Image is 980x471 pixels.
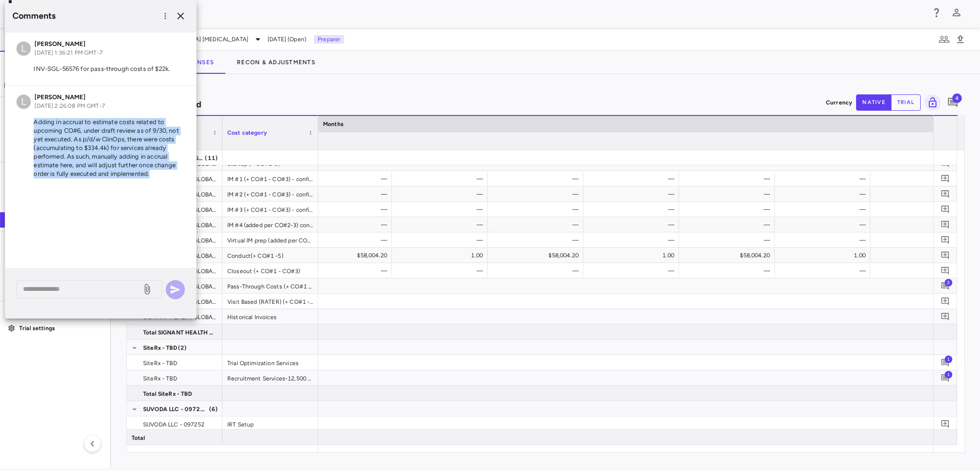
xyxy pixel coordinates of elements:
[939,233,952,246] button: Add comment
[783,263,866,278] div: —
[688,171,770,186] div: —
[783,186,866,202] div: —
[783,202,866,217] div: —
[496,263,579,278] div: —
[939,157,952,170] button: Add comment
[941,220,950,229] svg: Add comment
[783,217,866,232] div: —
[401,186,483,202] div: —
[223,202,318,217] div: IM #3 (+ CO#1 - CO#3) - confirmed occurred [DATE]
[496,217,579,232] div: —
[143,402,208,417] span: SUVODA LLC - 097252
[4,81,95,90] p: [DATE] (Open)
[496,248,579,263] div: $58,004.20
[169,51,225,74] button: Expenses
[223,263,318,278] div: Closeout (+ CO#1 - CO#3)
[225,51,327,74] button: Recon & Adjustments
[305,202,387,217] div: —
[945,370,952,378] span: 1
[941,235,950,244] svg: Add comment
[939,172,952,185] button: Add comment
[223,416,318,431] div: IRT Setup
[945,355,952,363] span: 1
[34,103,104,109] span: [DATE] 2:26:08 PM GMT-7
[941,358,950,367] svg: Add comment
[401,171,483,186] div: —
[939,218,952,231] button: Add comment
[688,202,770,217] div: —
[688,232,770,248] div: —
[223,186,318,201] div: IM #2 (+ CO#1 - CO#3) - confirmed occurred [DATE]
[12,10,158,23] h6: Comments
[305,171,387,186] div: —
[592,186,674,202] div: —
[209,402,218,417] span: (6)
[401,263,483,278] div: —
[223,309,318,324] div: Historical Invoices
[941,174,950,183] svg: Add comment
[941,281,950,290] svg: Add comment
[941,373,950,382] svg: Add comment
[88,5,924,20] div: Acadia Pharmaceuticals
[783,171,866,186] div: —
[945,278,952,286] span: 2
[939,279,952,292] button: Add comment
[856,94,891,111] button: native
[267,35,306,44] span: [DATE] (Open)
[305,248,387,263] div: $58,004.20
[143,417,204,432] span: SUVODA LLC - 097252
[143,325,217,340] span: Total SIGNANT HEALTH GLOBAL LLC - 096895
[496,171,579,186] div: —
[947,97,958,108] svg: Add comment
[941,189,950,198] svg: Add comment
[592,248,674,263] div: 1.00
[941,205,950,214] svg: Add comment
[592,171,674,186] div: —
[592,232,674,248] div: —
[939,203,952,216] button: Add comment
[688,248,770,263] div: $58,004.20
[783,232,866,248] div: —
[496,202,579,217] div: —
[401,248,483,263] div: 1.00
[143,371,177,386] span: SiteRx - TBD
[592,202,674,217] div: —
[496,232,579,248] div: —
[178,340,187,356] span: (2)
[688,217,770,232] div: —
[939,187,952,200] button: Add comment
[143,386,192,402] span: Total SiteRx - TBD
[826,98,852,107] p: Currency
[19,324,102,333] p: Trial settings
[16,94,31,109] div: L
[941,297,950,306] svg: Add comment
[891,94,921,111] button: trial
[132,430,145,446] span: Total
[939,371,952,384] button: Add comment
[952,93,962,103] span: 4
[941,159,950,168] svg: Add comment
[941,251,950,260] svg: Add comment
[223,171,318,186] div: IM #1 (+ CO#1 - CO#3) - confirmed occurred [DATE]
[592,217,674,232] div: —
[939,295,952,308] button: Add comment
[34,93,104,102] h6: [PERSON_NAME]
[223,232,318,247] div: Virtual IM prep (added per CO#2 +CO#3) - confirmed occurred during IM#1
[223,217,318,232] div: IM #4 (added per CO#2-3) confirmed occurred during IM#1
[16,41,31,56] div: L
[305,186,387,202] div: —
[592,263,674,278] div: —
[34,40,102,48] h6: [PERSON_NAME]
[223,294,318,309] div: Visit Based (RATER) (+ CO#1 - CO#3)
[496,186,579,202] div: —
[205,150,218,166] span: (11)
[941,266,950,275] svg: Add comment
[688,263,770,278] div: —
[939,249,952,262] button: Add comment
[305,232,387,248] div: —
[939,356,952,369] button: Add comment
[155,35,248,44] span: [MEDICAL_DATA] [MEDICAL_DATA]
[143,356,177,371] span: SiteRx - TBD
[939,310,952,323] button: Add comment
[314,35,344,44] p: Preparer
